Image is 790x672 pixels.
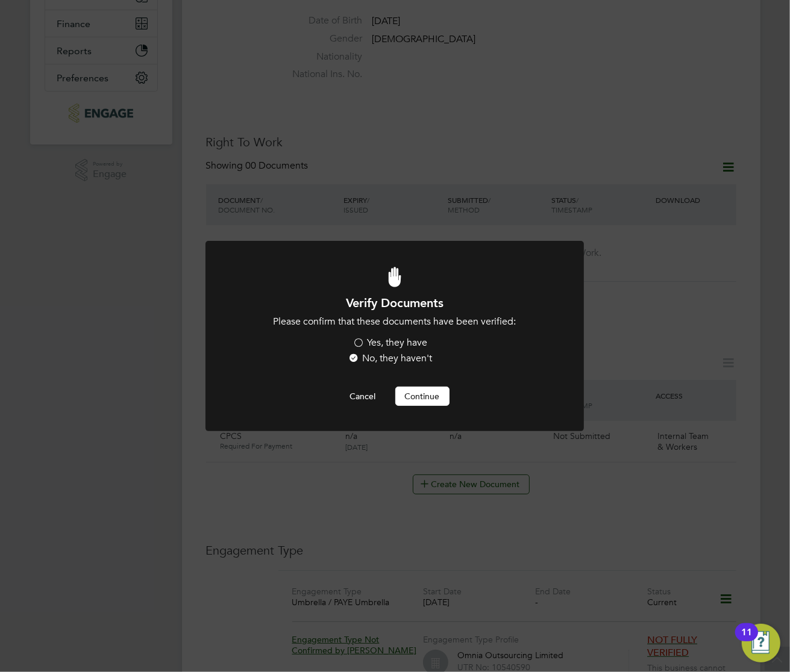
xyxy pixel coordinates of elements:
[238,316,551,328] p: Please confirm that these documents have been verified:
[742,624,780,662] button: Open Resource Center, 11 new notifications
[348,352,433,365] label: No, they haven't
[340,387,386,406] button: Cancel
[238,295,551,311] h1: Verify Documents
[395,387,450,406] button: Continue
[353,337,428,349] label: Yes, they have
[741,632,752,648] div: 11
